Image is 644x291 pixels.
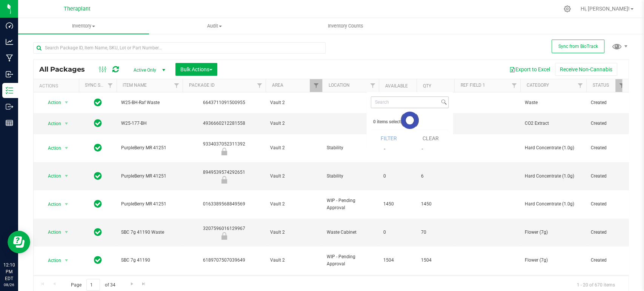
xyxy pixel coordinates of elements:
inline-svg: Inventory [6,87,13,94]
div: Actions [39,83,76,89]
span: Hard Concentrate (1.0g) [525,201,582,208]
inline-svg: Inbound [6,70,13,78]
a: Filter [615,79,628,92]
span: Waste Cabinet [327,229,374,236]
a: Qty [423,83,431,89]
span: Vault 2 [270,120,318,127]
div: 9334037052311392 [181,141,267,155]
span: Created [591,257,623,264]
button: Bulk Actions [175,63,217,76]
input: 1 [86,279,100,291]
a: Sync Status [85,83,114,88]
span: Flower (7g) [525,229,582,236]
span: Hi, [PERSON_NAME]! [581,6,630,12]
span: select [62,171,71,181]
a: Location [328,83,349,88]
span: All Packages [39,65,92,74]
a: Filter [104,79,117,92]
inline-svg: Dashboard [6,22,13,29]
div: 4936660212281558 [181,120,267,127]
span: SBC 7g 41190 Waste [121,229,178,236]
div: Manage settings [563,5,572,12]
a: Item Name [123,83,147,88]
a: Filter [170,79,183,92]
span: 70 [421,229,450,236]
span: Action [41,171,61,181]
span: In Sync [94,199,102,209]
p: 12:10 PM EDT [3,262,15,282]
span: PurpleBerry MR 41251 [121,173,178,180]
span: Hard Concentrate (1.0g) [525,144,582,152]
a: Audit [149,18,280,34]
span: select [62,255,71,266]
span: W25-BH-Raf Waste [121,99,178,106]
span: 1504 [383,257,412,264]
inline-svg: Outbound [6,103,13,110]
span: Action [41,97,61,108]
span: Vault 2 [270,229,318,236]
a: Filter [508,79,520,92]
span: In Sync [94,97,102,108]
p: 08/26 [3,282,15,288]
span: Created [591,120,623,127]
a: Filter [253,79,266,92]
span: CO2 Extract [525,120,582,127]
span: In Sync [94,255,102,265]
span: select [62,227,71,237]
span: Inventory Counts [318,23,373,29]
span: Action [41,255,61,266]
span: select [62,118,71,129]
span: Flower (7g) [525,257,582,264]
span: select [62,143,71,153]
span: In Sync [94,118,102,129]
span: Action [41,227,61,237]
button: Export to Excel [504,63,555,76]
span: 1504 [421,257,450,264]
div: 6189707507039649 [181,257,267,264]
span: Hard Concentrate (1.0g) [525,173,582,180]
inline-svg: Reports [6,119,13,127]
div: 8949539574292651 [181,169,267,184]
span: Created [591,201,623,208]
button: Sync from BioTrack [552,40,604,53]
button: Receive Non-Cannabis [555,63,617,76]
span: W25-177-BH [121,120,178,127]
a: Go to the next page [126,279,137,289]
div: 0163389568849569 [181,201,267,208]
span: Created [591,144,623,152]
span: Created [591,229,623,236]
span: Action [41,199,61,210]
div: Newly Received [181,148,267,155]
a: Package ID [189,83,214,88]
span: WIP - Pending Approval [327,253,374,268]
span: Bulk Actions [180,66,212,72]
a: Filter [574,79,586,92]
span: 1 - 20 of 670 items [571,279,621,290]
iframe: Resource center [8,231,30,253]
a: Status [592,83,609,88]
span: select [62,199,71,210]
span: 1450 [421,201,450,208]
span: Created [591,173,623,180]
span: WIP - Pending Approval [327,197,374,211]
a: Inventory Counts [280,18,411,34]
span: 0 [383,229,412,236]
span: 0 [383,173,412,180]
div: Newly Received [181,176,267,184]
div: 6643711091500955 [181,99,267,106]
a: Go to the last page [138,279,149,289]
span: PurpleBerry MR 41251 [121,144,178,152]
span: PurpleBerry MR 41251 [121,201,178,208]
a: Inventory [18,18,149,34]
span: Vault 2 [270,144,318,152]
a: Filter [310,79,322,92]
span: Theraplant [64,6,91,12]
span: Stability [327,144,374,152]
span: 6 [421,173,450,180]
input: Search Package ID, Item Name, SKU, Lot or Part Number... [33,42,326,54]
span: Audit [149,23,280,29]
span: Vault 2 [270,99,318,106]
a: Available [385,83,407,89]
span: In Sync [94,227,102,237]
span: Created [591,99,623,106]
